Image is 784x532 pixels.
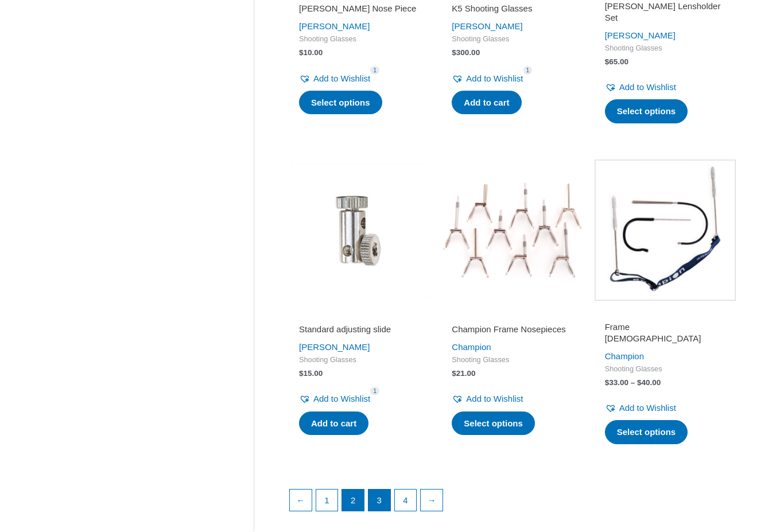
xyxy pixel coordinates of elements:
[523,66,533,75] span: 1
[299,324,420,339] a: Standard adjusting slide
[299,71,370,87] a: Add to Wishlist
[299,308,420,321] iframe: Customer reviews powered by Trustpilot
[605,351,644,361] a: Champion
[299,324,420,335] h2: Standard adjusting slide
[637,378,661,387] bdi: 40.00
[452,324,572,335] h2: Champion Frame Nosepieces
[452,48,480,57] bdi: 300.00
[595,160,736,301] img: Frame Temples
[452,48,456,57] span: $
[452,355,572,365] span: Shooting Glasses
[452,34,572,44] span: Shooting Glasses
[299,355,420,365] span: Shooting Glasses
[299,48,304,57] span: $
[605,1,725,28] a: [PERSON_NAME] Lensholder Set
[299,391,370,407] a: Add to Wishlist
[619,82,676,92] span: Add to Wishlist
[637,378,642,387] span: $
[299,34,420,44] span: Shooting Glasses
[452,324,572,339] a: Champion Frame Nosepieces
[441,160,583,301] img: Champion Frame Nosepiece
[605,321,725,348] a: Frame [DEMOGRAPHIC_DATA]
[299,342,370,352] a: [PERSON_NAME]
[452,3,572,14] h2: K5 Shooting Glasses
[605,308,725,321] iframe: Customer reviews powered by Trustpilot
[631,378,635,387] span: –
[289,489,736,518] nav: Product Pagination
[290,490,312,511] a: ←
[299,369,323,378] bdi: 15.00
[313,394,370,403] span: Add to Wishlist
[605,378,628,387] bdi: 33.00
[299,3,420,14] h2: [PERSON_NAME] Nose Piece
[605,99,688,123] a: Select options for “Knobloch Lensholder Set”
[452,3,572,18] a: K5 Shooting Glasses
[605,57,628,66] bdi: 65.00
[452,369,456,378] span: $
[421,490,443,511] a: →
[452,342,491,352] a: Champion
[452,308,572,321] iframe: Customer reviews powered by Trustpilot
[452,71,523,87] a: Add to Wishlist
[370,66,379,75] span: 1
[299,91,382,115] a: Select options for “Knobloch Nose Piece”
[370,387,379,395] span: 1
[605,79,676,95] a: Add to Wishlist
[605,30,676,40] a: [PERSON_NAME]
[605,400,676,416] a: Add to Wishlist
[368,490,390,511] a: Page 3
[452,369,475,378] bdi: 21.00
[605,44,725,53] span: Shooting Glasses
[313,73,370,83] span: Add to Wishlist
[299,48,323,57] bdi: 10.00
[289,160,430,301] img: Standard adjusting slide
[395,490,417,511] a: Page 4
[466,73,523,83] span: Add to Wishlist
[466,394,523,403] span: Add to Wishlist
[299,369,304,378] span: $
[605,57,610,66] span: $
[452,91,521,115] a: Add to cart: “K5 Shooting Glasses”
[605,420,688,444] a: Select options for “Frame Temples”
[299,21,370,31] a: [PERSON_NAME]
[619,403,676,413] span: Add to Wishlist
[452,21,522,31] a: [PERSON_NAME]
[605,378,610,387] span: $
[452,391,523,407] a: Add to Wishlist
[299,411,368,436] a: Add to cart: “Standard adjusting slide”
[605,1,725,23] h2: [PERSON_NAME] Lensholder Set
[342,490,364,511] span: Page 2
[316,490,338,511] a: Page 1
[605,364,725,374] span: Shooting Glasses
[452,411,535,436] a: Select options for “Champion Frame Nosepieces”
[605,321,725,344] h2: Frame [DEMOGRAPHIC_DATA]
[299,3,420,18] a: [PERSON_NAME] Nose Piece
